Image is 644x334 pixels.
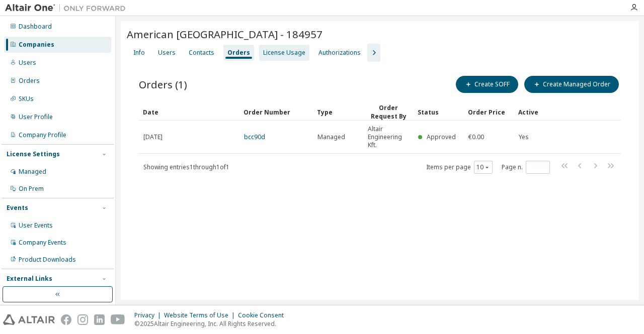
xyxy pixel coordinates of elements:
div: Managed [19,168,46,176]
button: Create SOFF [456,76,518,93]
span: Managed [317,133,345,141]
img: linkedin.svg [94,314,105,325]
div: Order Request By [367,103,410,121]
div: Order Price [468,104,510,120]
div: Company Profile [19,131,66,139]
div: On Prem [19,185,44,193]
span: Orders (1) [139,77,187,91]
span: Items per page [426,161,493,174]
span: Showing entries 1 through 1 of 1 [143,163,229,171]
span: Altair Engineering Kft. [368,125,409,149]
div: Order Number [244,104,309,120]
div: External Links [7,275,52,283]
div: Cookie Consent [238,311,290,319]
img: altair_logo.svg [3,314,55,325]
div: Type [317,104,359,120]
div: Users [19,59,36,67]
img: youtube.svg [111,314,125,325]
div: Orders [227,49,250,57]
div: Users [158,49,176,57]
div: Dashboard [19,23,52,31]
div: Product Downloads [19,256,76,264]
div: User Profile [19,113,53,121]
div: Orders [19,77,40,85]
div: User Events [19,221,53,230]
img: instagram.svg [77,314,88,325]
div: SKUs [19,95,34,103]
div: Website Terms of Use [164,311,238,319]
span: Approved [427,133,456,141]
img: facebook.svg [61,314,71,325]
div: Companies [19,41,54,49]
a: bcc90d [244,133,265,141]
div: Events [7,204,28,212]
span: [DATE] [143,133,163,141]
div: Active [518,104,560,120]
div: Date [143,104,235,120]
button: Create Managed Order [524,76,619,93]
div: Contacts [189,49,214,57]
div: Status [418,104,460,120]
p: © 2025 Altair Engineering, Inc. All Rights Reserved. [134,319,290,328]
span: €0.00 [468,133,484,141]
div: Company Events [19,239,66,247]
div: Authorizations [318,49,361,57]
div: Privacy [134,311,164,319]
div: Info [133,49,145,57]
span: Yes [519,133,529,141]
img: Altair One [5,3,131,13]
span: Page n. [502,161,550,174]
span: American [GEOGRAPHIC_DATA] - 184957 [127,27,323,41]
button: 10 [476,163,490,171]
div: License Settings [7,150,60,158]
div: License Usage [263,49,305,57]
